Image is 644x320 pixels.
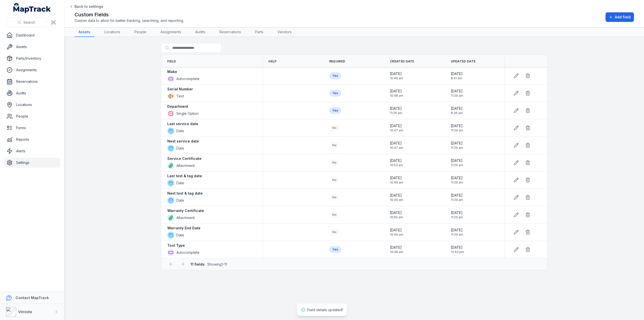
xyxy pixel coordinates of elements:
a: Locations [100,27,124,37]
span: Search [23,20,35,25]
span: [DATE] [451,210,463,215]
time: 23/04/2025, 10:47:41 am [390,141,403,150]
button: Search [6,18,47,27]
span: [DATE] [451,175,463,181]
span: Attachment [176,163,195,168]
time: 23/04/2025, 11:29:57 am [451,193,463,202]
time: 23/04/2025, 10:48:13 am [390,89,403,98]
time: 23/04/2025, 11:26:01 am [390,106,402,115]
time: 30/09/2025, 8:36:40 am [451,106,463,115]
span: Autocomplete [176,76,199,81]
a: People [130,27,150,37]
span: [DATE] [451,89,463,94]
span: 10:47 am [390,128,403,132]
span: [DATE] [451,106,463,111]
div: No [329,159,340,166]
div: Yes [329,90,341,97]
div: No [329,229,340,236]
span: 10:50 am [390,215,403,219]
span: [DATE] [390,106,402,111]
a: Assets [4,42,60,52]
span: Attachment [176,215,195,220]
a: Dashboard [4,30,60,40]
strong: 11 fields [190,262,205,266]
time: 23/04/2025, 11:29:57 am [451,175,463,185]
span: · Showing 1 - 11 [190,262,227,266]
span: [DATE] [451,193,463,198]
strong: Last test & tag date [167,173,202,179]
time: 30/09/2025, 8:41:00 am [451,71,463,80]
a: Back to settings [69,4,103,9]
a: Audits [191,27,209,37]
span: Field details updated! [307,308,343,312]
h2: Custom Fields [74,11,184,18]
time: 23/04/2025, 11:29:57 am [451,158,463,167]
span: 11:29 am [451,215,463,219]
strong: Tool Type [167,243,185,248]
span: [DATE] [390,141,403,146]
time: 23/04/2025, 11:29:27 am [451,228,463,237]
span: [DATE] [451,123,463,128]
span: 11:26 am [390,111,402,115]
strong: Next service date [167,139,199,144]
a: Assignments [4,65,60,75]
span: [DATE] [390,158,403,163]
strong: Vitrinite [18,310,32,314]
strong: Warranty End Date [167,226,200,231]
strong: Department [167,104,188,109]
span: 10:49 am [390,198,403,202]
span: Date [176,233,184,238]
div: No [329,142,340,149]
span: Date [176,181,184,186]
span: Add field [615,15,631,20]
div: Yes [329,107,341,114]
span: [DATE] [451,228,463,233]
div: No [329,176,340,184]
span: 10:49 am [390,181,403,185]
a: Forms [4,123,60,133]
span: [DATE] [390,193,403,198]
span: 10:53 am [390,163,403,167]
span: 12:43 pm [451,250,464,254]
time: 23/04/2025, 10:47:26 am [390,123,403,132]
strong: Last service date [167,121,198,126]
strong: Next test & tag date [167,191,203,196]
span: 8:36 am [451,111,463,115]
span: Required [329,59,345,63]
strong: Service Certificate [167,156,202,161]
span: 11:29 am [451,198,463,202]
span: [DATE] [451,71,463,76]
div: No [329,194,340,201]
span: [DATE] [390,71,403,76]
time: 23/04/2025, 10:46:25 am [390,71,403,80]
a: Audits [4,88,60,98]
time: 23/04/2025, 10:49:39 am [390,175,403,185]
span: [DATE] [390,89,403,94]
strong: Make [167,69,177,74]
a: Vendors [273,27,296,37]
div: No [329,211,340,218]
span: [DATE] [451,245,464,250]
span: 11:29 am [451,233,463,237]
a: Alerts [4,146,60,156]
a: MapTrack [13,3,51,13]
span: 11:29 am [451,128,463,132]
time: 23/04/2025, 10:50:11 am [390,210,403,219]
span: Created Date [390,59,414,63]
span: Back to settings [74,4,103,9]
span: Help [268,59,276,63]
span: [DATE] [390,175,403,181]
div: Yes [329,246,341,253]
span: 8:41 am [451,76,463,80]
time: 23/04/2025, 11:29:27 am [451,210,463,219]
span: Updated Date [451,59,476,63]
a: Reservations [4,77,60,87]
a: Reservations [215,27,245,37]
span: [DATE] [451,141,463,146]
a: People [4,111,60,121]
span: Text [176,94,184,99]
strong: Contact MapTrack [16,296,49,300]
span: 10:47 am [390,146,403,150]
span: Autocomplete [176,250,199,255]
time: 23/04/2025, 10:49:47 am [390,193,403,202]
